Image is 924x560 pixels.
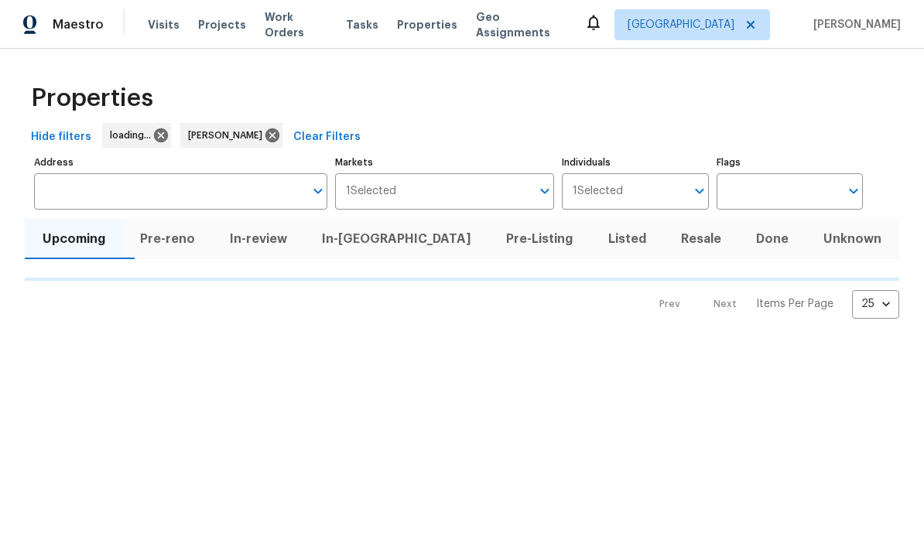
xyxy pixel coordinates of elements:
span: 1 Selected [573,185,623,198]
div: 25 [852,284,899,324]
span: Projects [198,17,246,32]
nav: Pagination Navigation [645,290,899,319]
span: Hide filters [31,128,91,147]
label: Flags [717,158,863,167]
div: [PERSON_NAME] [180,123,282,148]
button: Open [307,180,329,202]
span: Pre-reno [132,228,203,250]
span: Maestro [53,17,104,32]
span: In-[GEOGRAPHIC_DATA] [314,228,480,250]
span: loading... [110,128,157,143]
button: Open [843,180,864,202]
span: Clear Filters [293,128,361,147]
span: Properties [31,90,153,106]
span: [PERSON_NAME] [807,17,901,32]
span: Done [748,228,797,250]
button: Open [534,180,556,202]
button: Open [689,180,710,202]
div: loading... [102,123,171,148]
span: 1 Selected [346,185,396,198]
span: Tasks [346,19,378,30]
button: Hide filters [25,123,98,152]
label: Individuals [562,158,708,167]
span: [PERSON_NAME] [188,128,269,143]
span: Upcoming [34,228,113,250]
span: Pre-Listing [498,228,581,250]
span: Unknown [816,228,890,250]
span: Listed [600,228,654,250]
span: Visits [148,17,180,32]
span: In-review [221,228,295,250]
span: Geo Assignments [476,9,566,40]
p: Items Per Page [756,296,833,312]
span: Resale [672,228,729,250]
label: Address [34,158,327,167]
label: Markets [335,158,555,167]
button: Clear Filters [287,123,367,152]
span: Properties [397,17,457,32]
span: Work Orders [265,9,327,40]
span: [GEOGRAPHIC_DATA] [628,17,734,32]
